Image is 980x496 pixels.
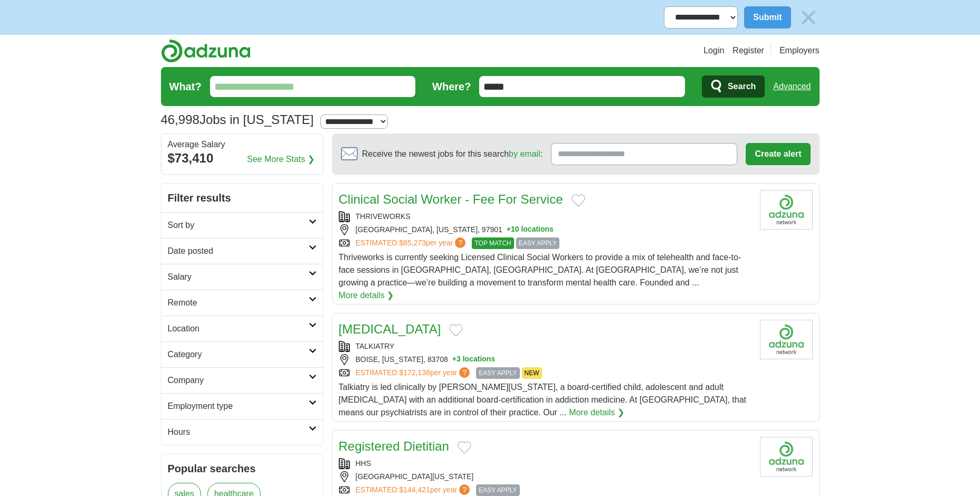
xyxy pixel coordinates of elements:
[476,484,519,496] span: EASY APPLY
[161,341,323,367] a: Category
[339,211,751,222] div: THRIVEWORKS
[161,419,323,445] a: Hours
[507,224,511,235] span: +
[161,212,323,238] a: Sort by
[161,367,323,393] a: Company
[339,383,746,417] span: Talkiatry is led clinically by [PERSON_NAME][US_STATE], a board-certified child, adolescent and a...
[703,44,724,57] a: Login
[168,426,309,438] h2: Hours
[161,393,323,419] a: Employment type
[362,148,543,160] span: Receive the newest jobs for this search :
[161,238,323,264] a: Date posted
[339,354,751,365] div: BOISE, [US_STATE], 83708
[399,239,426,247] span: $85,273
[161,110,199,129] span: 46,998
[516,237,559,249] span: EASY APPLY
[432,79,471,94] label: Where?
[339,253,741,287] span: Thriveworks is currently seeking Licensed Clinical Social Workers to provide a mix of telehealth ...
[779,44,820,57] a: Employers
[168,140,317,149] div: Average Salary
[569,406,624,419] a: More details ❯
[169,79,202,94] label: What?
[455,237,465,248] span: ?
[702,75,765,98] button: Search
[744,6,791,28] button: Submit
[356,367,472,379] a: ESTIMATED:$172,138per year?
[459,367,470,378] span: ?
[399,485,430,494] span: $144,421
[339,471,751,482] div: [GEOGRAPHIC_DATA][US_STATE]
[168,245,309,257] h2: Date posted
[168,374,309,387] h2: Company
[773,76,811,97] a: Advanced
[399,368,430,377] span: $172,138
[339,458,751,469] div: HHS
[452,354,495,365] button: +3 locations
[509,149,540,158] a: by email
[168,400,309,413] h2: Employment type
[522,367,542,379] span: NEW
[339,322,441,336] a: [MEDICAL_DATA]
[339,192,563,206] a: Clinical Social Worker - Fee For Service
[339,341,751,352] div: TALKIATRY
[168,348,309,361] h2: Category
[168,297,309,309] h2: Remote
[161,112,314,127] h1: Jobs in [US_STATE]
[476,367,519,379] span: EASY APPLY
[161,264,323,290] a: Salary
[760,320,813,359] img: Company logo
[161,290,323,316] a: Remote
[472,237,513,249] span: TOP MATCH
[339,224,751,235] div: [GEOGRAPHIC_DATA], [US_STATE], 97901
[507,224,554,235] button: +10 locations
[452,354,456,365] span: +
[247,153,315,166] a: See More Stats ❯
[732,44,764,57] a: Register
[161,184,323,212] h2: Filter results
[168,322,309,335] h2: Location
[728,76,756,97] span: Search
[746,143,810,165] button: Create alert
[168,219,309,232] h2: Sort by
[458,441,471,454] button: Add to favorite jobs
[356,484,472,496] a: ESTIMATED:$144,421per year?
[339,439,449,453] a: Registered Dietitian
[572,194,585,207] button: Add to favorite jobs
[760,190,813,230] img: Company logo
[161,39,251,63] img: Adzuna logo
[760,437,813,476] img: Company logo
[356,237,468,249] a: ESTIMATED:$85,273per year?
[797,6,820,28] img: icon_close_no_bg.svg
[339,289,394,302] a: More details ❯
[449,324,463,337] button: Add to favorite jobs
[459,484,470,495] span: ?
[168,149,317,168] div: $73,410
[168,461,317,476] h2: Popular searches
[168,271,309,283] h2: Salary
[161,316,323,341] a: Location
